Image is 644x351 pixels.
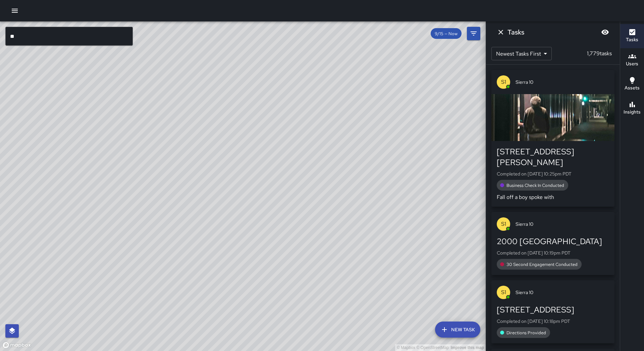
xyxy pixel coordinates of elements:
[431,31,462,37] span: 9/15 — Now
[620,96,644,121] button: Insights
[497,236,609,247] div: 2000 [GEOGRAPHIC_DATA]
[626,60,638,68] h6: Users
[624,109,641,116] h6: Insights
[501,78,506,86] p: S1
[502,183,568,188] span: Business Check In Conducted
[507,27,524,38] h6: Tasks
[467,27,480,40] button: Filters
[502,330,550,336] span: Directions Provided
[501,220,506,228] p: S1
[491,70,614,207] button: S1Sierra 10[STREET_ADDRESS][PERSON_NAME]Completed on [DATE] 10:25pm PDTBusiness Check In Conducte...
[494,25,507,39] button: Dismiss
[497,170,609,177] p: Completed on [DATE] 10:25pm PDT
[516,79,609,85] span: Sierra 10
[620,48,644,72] button: Users
[626,36,638,44] h6: Tasks
[502,262,582,267] span: 30 Second Engagement Conducted
[620,72,644,96] button: Assets
[516,289,609,296] span: Sierra 10
[491,212,614,275] button: S1Sierra 102000 [GEOGRAPHIC_DATA]Completed on [DATE] 10:19pm PDT30 Second Engagement Conducted
[620,24,644,48] button: Tasks
[584,50,614,58] p: 1,779 tasks
[497,193,609,201] p: Fall off a boy spoke with
[497,318,609,325] p: Completed on [DATE] 10:18pm PDT
[435,322,480,338] button: New Task
[497,304,609,315] div: [STREET_ADDRESS]
[497,146,609,168] div: [STREET_ADDRESS][PERSON_NAME]
[598,25,612,39] button: Blur
[501,288,506,296] p: S1
[625,84,640,92] h6: Assets
[491,280,614,343] button: S1Sierra 10[STREET_ADDRESS]Completed on [DATE] 10:18pm PDTDirections Provided
[491,47,552,60] div: Newest Tasks First
[516,221,609,227] span: Sierra 10
[497,250,609,256] p: Completed on [DATE] 10:19pm PDT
